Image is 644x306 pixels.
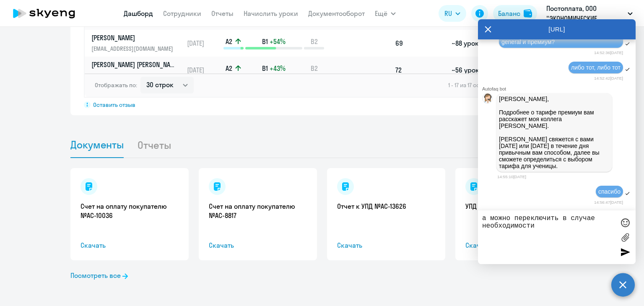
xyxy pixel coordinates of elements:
p: [EMAIL_ADDRESS][DOMAIN_NAME] [91,44,178,53]
span: B2 [311,64,318,73]
a: Счет на оплату покупателю №AC-8817 [209,202,307,220]
span: спасибо [598,188,621,195]
div: Баланс [498,8,520,18]
a: [PERSON_NAME] [PERSON_NAME][EMAIL_ADDRESS][DOMAIN_NAME] [91,60,183,80]
p: [PERSON_NAME], Подробнее о тарифе премиум вам расскажет моя коллега [PERSON_NAME]. [PERSON_NAME] ... [499,96,610,169]
span: либо тот, либо тот [571,64,621,71]
a: Посмотреть все [70,270,128,280]
time: 14:52:42[DATE] [594,76,623,80]
a: [PERSON_NAME][EMAIL_ADDRESS][DOMAIN_NAME] [91,33,183,53]
a: Счет на оплату покупателю №AC-10036 [80,202,179,220]
span: A2 [226,64,232,73]
a: Начислить уроки [244,9,298,18]
span: 1 - 17 из 17 сотрудников [448,81,509,89]
td: ~56 уроков [448,57,499,83]
a: Документооборот [308,9,365,18]
img: balance [524,9,532,18]
span: A2 [226,37,232,46]
span: Ещё [375,8,387,18]
span: B1 [262,64,268,73]
div: Autofaq bot [482,86,636,91]
button: Постоплата, ООО "ЭКОНОМИЧЕСКИЕ ЭЛЕКТРОРЕШЕНИЯ" [542,3,637,23]
a: Отчеты [211,9,234,18]
button: Балансbalance [493,5,537,22]
span: +43% [270,64,286,73]
p: [EMAIL_ADDRESS][DOMAIN_NAME] [91,71,178,80]
span: Скачать [465,240,563,250]
button: RU [439,5,466,22]
a: УПД №AC-13626 [465,202,563,211]
span: Оставить отзыв [93,101,135,109]
label: Лимит 10 файлов [619,231,631,244]
img: bot avatar [483,93,493,106]
td: ~88 уроков [448,30,499,57]
a: Отчет к УПД №AC-13626 [337,202,435,211]
span: B2 [311,37,318,46]
td: 69 [392,30,448,57]
p: Постоплата, ООО "ЭКОНОМИЧЕСКИЕ ЭЛЕКТРОРЕШЕНИЯ" [546,3,624,23]
a: Сотрудники [163,9,201,18]
a: Дашборд [124,9,153,18]
span: Скачать [80,240,179,250]
span: Отображать по: [95,81,137,89]
span: Документы [70,138,124,151]
ul: Tabs [70,132,574,158]
time: 14:56:47[DATE] [594,200,623,205]
td: [DATE] [184,57,223,83]
span: Скачать [209,240,307,250]
td: 72 [392,57,448,83]
span: RU [444,8,452,18]
button: Ещё [375,5,396,22]
span: Скачать [337,240,435,250]
p: [PERSON_NAME] [91,33,178,42]
span: B1 [262,37,268,46]
td: [DATE] [184,30,223,57]
time: 14:55:10[DATE] [497,174,526,179]
textarea: а можно переключить в случае необходимости [482,215,615,260]
span: +54% [270,37,286,46]
p: [PERSON_NAME] [PERSON_NAME] [91,60,178,69]
time: 14:52:36[DATE] [594,50,623,55]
